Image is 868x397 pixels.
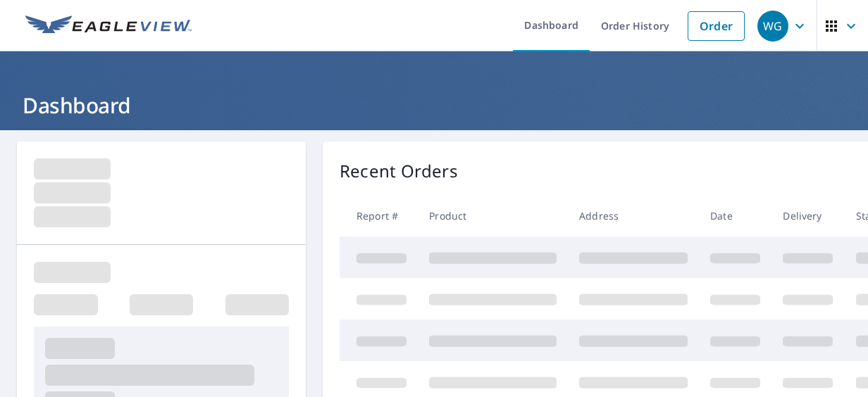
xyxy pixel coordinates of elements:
div: WG [757,11,788,42]
th: Product [418,195,568,237]
th: Date [699,195,771,237]
img: EV Logo [25,15,192,37]
th: Address [568,195,699,237]
th: Report # [340,195,418,237]
th: Delivery [771,195,844,237]
p: Recent Orders [340,158,458,184]
a: Order [688,11,745,41]
h1: Dashboard [17,91,851,120]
